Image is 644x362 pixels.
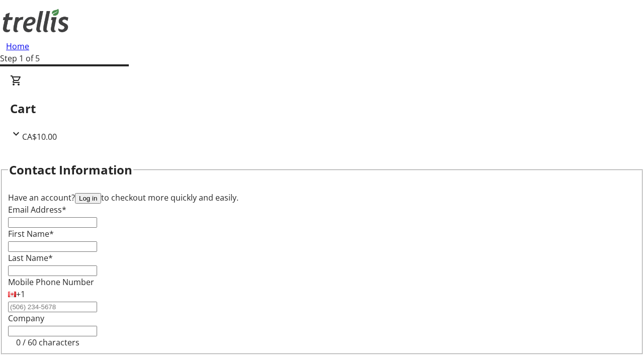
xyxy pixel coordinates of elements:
span: CA$10.00 [22,131,57,142]
label: Mobile Phone Number [8,277,94,288]
button: Log in [75,193,101,204]
div: CartCA$10.00 [10,74,634,143]
label: Company [8,313,44,324]
label: First Name* [8,228,54,239]
h2: Contact Information [9,161,132,179]
h2: Cart [10,100,634,118]
label: Last Name* [8,252,53,263]
input: (506) 234-5678 [8,302,97,312]
tr-character-limit: 0 / 60 characters [16,337,79,348]
label: Email Address* [8,204,66,215]
div: Have an account? to checkout more quickly and easily. [8,192,636,204]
